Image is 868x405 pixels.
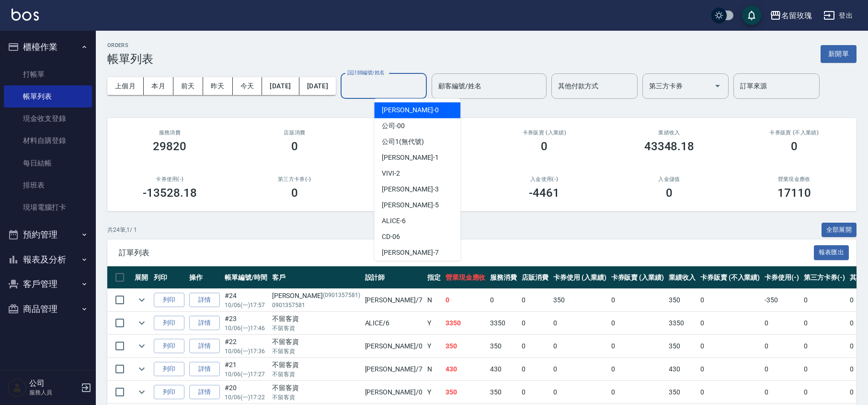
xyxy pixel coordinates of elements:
h2: 卡券使用(-) [119,176,221,182]
button: 新開單 [821,45,857,63]
td: 0 [519,381,551,404]
td: 0 [519,358,551,381]
td: 0 [519,312,551,334]
button: 列印 [154,385,184,400]
h2: 第三方卡券(-) [244,176,346,182]
h2: ORDERS [107,42,153,48]
th: 業績收入 [666,266,698,289]
h2: 入金使用(-) [493,176,595,182]
th: 展開 [132,266,151,289]
td: 0 [801,312,847,334]
span: [PERSON_NAME] -5 [382,200,438,210]
button: 列印 [154,316,184,331]
td: 430 [666,358,698,381]
h3: -13528.18 [143,186,196,200]
span: 公司1 (無代號) [382,137,424,147]
h2: 店販消費 [244,130,346,136]
td: #23 [222,312,270,334]
td: ALICE /6 [363,312,425,334]
span: [PERSON_NAME] -3 [382,184,438,194]
p: 10/06 (一) 17:27 [225,370,267,379]
label: 設計師編號/姓名 [347,69,385,76]
td: 3350 [443,312,488,334]
h3: 帳單列表 [107,52,153,66]
p: 0901357581 [272,301,360,310]
p: 10/06 (一) 17:46 [225,324,267,333]
td: #21 [222,358,270,381]
button: expand row [135,316,149,330]
h2: 入金儲值 [618,176,720,182]
td: Y [425,312,443,334]
p: 10/06 (一) 17:36 [225,347,267,356]
a: 打帳單 [4,63,92,85]
td: 430 [443,358,488,381]
span: 公司 -00 [382,121,405,131]
td: 0 [801,335,847,357]
button: 登出 [820,7,857,24]
button: 預約管理 [4,222,92,247]
th: 帳單編號/時間 [222,266,270,289]
h3: 0 [541,140,548,153]
a: 詳情 [189,362,220,377]
img: Person [8,378,27,397]
p: 不留客資 [272,324,360,333]
td: #24 [222,289,270,311]
p: 不留客資 [272,370,360,379]
td: 0 [519,335,551,357]
td: 0 [698,335,762,357]
th: 卡券使用 (入業績) [551,266,609,289]
td: #22 [222,335,270,357]
td: [PERSON_NAME] /7 [363,289,425,311]
div: 名留玫瑰 [781,10,812,22]
p: 共 24 筆, 1 / 1 [107,226,137,234]
button: expand row [135,339,149,353]
span: VIVI -2 [382,168,400,179]
button: expand row [135,385,149,399]
a: 詳情 [189,385,220,400]
span: CD -06 [382,232,400,242]
td: 0 [551,335,609,357]
td: 0 [609,312,667,334]
button: 商品管理 [4,297,92,322]
button: 列印 [154,339,184,354]
td: 0 [551,358,609,381]
td: 0 [762,358,801,381]
a: 新開單 [821,49,857,58]
button: 客戶管理 [4,272,92,297]
td: Y [425,335,443,357]
td: 350 [666,381,698,404]
th: 設計師 [363,266,425,289]
td: 0 [443,289,488,311]
h3: 服務消費 [119,130,221,136]
td: 0 [488,289,519,311]
td: 350 [443,381,488,404]
a: 材料自購登錄 [4,130,92,152]
td: 0 [698,289,762,311]
th: 營業現金應收 [443,266,488,289]
h2: 其他付款方式(-) [368,176,470,182]
th: 卡券販賣 (不入業績) [698,266,762,289]
td: 3350 [488,312,519,334]
button: 本月 [144,77,173,95]
td: 350 [443,335,488,357]
td: 0 [698,312,762,334]
td: 0 [551,312,609,334]
a: 排班表 [4,174,92,196]
td: 350 [666,289,698,311]
td: 350 [488,335,519,357]
th: 卡券販賣 (入業績) [609,266,667,289]
td: 0 [519,289,551,311]
h3: 0 [666,186,673,200]
p: 10/06 (一) 17:57 [225,301,267,310]
td: 430 [488,358,519,381]
td: 0 [698,381,762,404]
td: 0 [609,289,667,311]
td: 0 [762,312,801,334]
h2: 卡券販賣 (不入業績) [743,130,845,136]
button: expand row [135,362,149,376]
th: 操作 [187,266,222,289]
p: 10/06 (一) 17:22 [225,393,267,402]
td: 350 [666,335,698,357]
a: 現場電腦打卡 [4,196,92,218]
button: 名留玫瑰 [766,6,816,25]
